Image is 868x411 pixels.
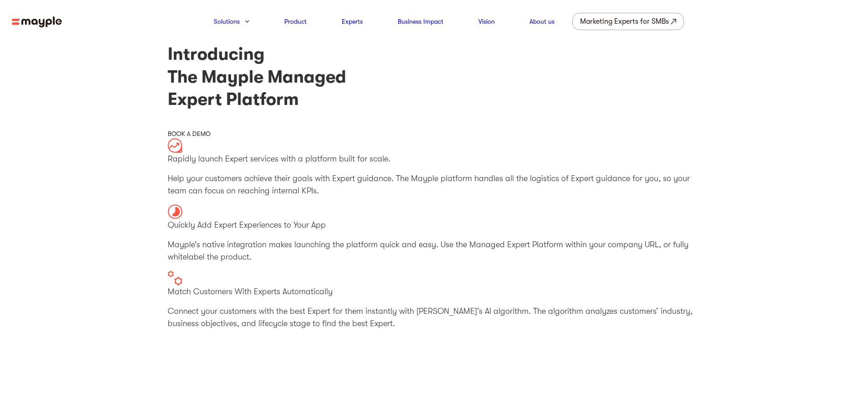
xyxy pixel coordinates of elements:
a: About us [529,16,555,27]
a: Vision [478,16,495,27]
img: arrow-down [245,20,249,23]
a: Marketing Experts for SMBs [572,13,684,30]
h1: Introducing The Mayple Managed Expert Platform [168,43,701,110]
p: Mayple’s native integration makes launching the platform quick and easy. Use the Managed Expert P... [168,239,701,263]
img: mayple-logo [12,16,62,28]
p: Connect your customers with the best Expert for them instantly with [PERSON_NAME]’s AI algorithm.... [168,305,701,330]
a: Product [284,16,307,27]
p: Help your customers achieve their goals with Expert guidance. The Mayple platform handles all the... [168,172,701,197]
p: Quickly Add Expert Experiences to Your App [168,219,701,231]
p: Match Customers With Experts Automatically [168,286,701,298]
a: Experts [342,16,363,27]
a: Solutions [214,16,240,27]
div: Marketing Experts for SMBs [580,15,669,28]
div: BOOK A DEMO [168,129,701,138]
p: Rapidly launch Expert services with a platform built for scale. [168,153,701,165]
a: Business Impact [398,16,443,27]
